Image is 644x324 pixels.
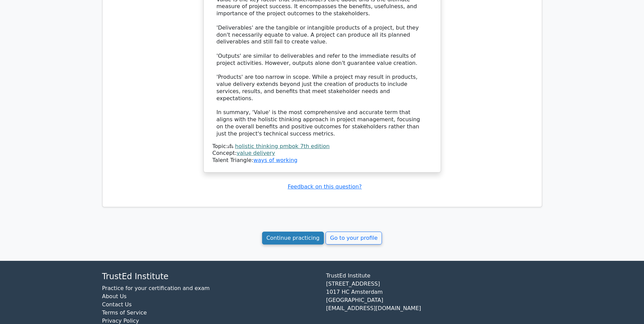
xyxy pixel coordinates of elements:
a: Practice for your certification and exam [102,285,210,291]
a: Continue practicing [262,232,324,245]
div: Concept: [213,150,432,157]
a: Feedback on this question? [288,183,362,190]
a: Terms of Service [102,309,147,316]
a: Go to your profile [326,232,382,245]
a: holistic thinking pmbok 7th edition [235,143,330,149]
a: Contact Us [102,301,132,308]
a: Privacy Policy [102,318,139,324]
a: ways of working [253,157,297,163]
div: Topic: [213,143,432,150]
div: Talent Triangle: [213,143,432,164]
a: About Us [102,293,127,300]
h4: TrustEd Institute [102,272,318,282]
a: value delivery [237,150,275,156]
